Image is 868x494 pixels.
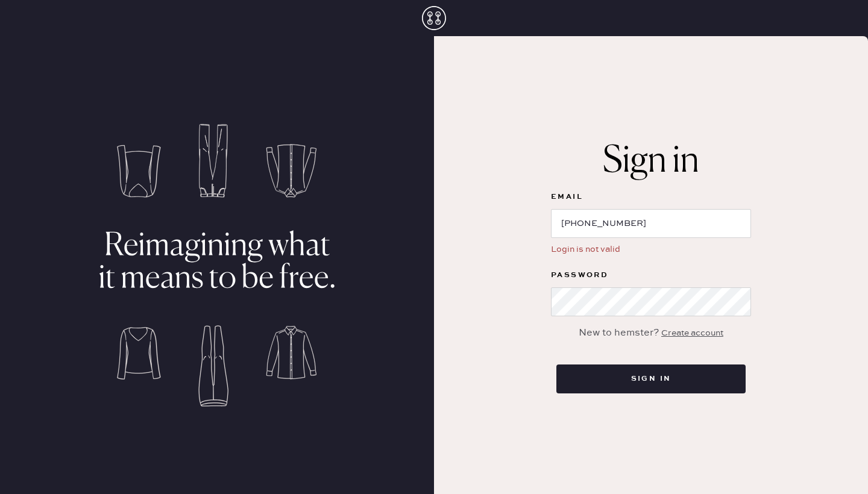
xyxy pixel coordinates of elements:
button: Sign in [556,364,746,393]
div: Sign in [603,144,699,180]
label: Password [551,268,751,283]
div: New to hemster? [579,326,659,340]
input: e.g. john@doe.com [551,209,751,238]
div: Create account [661,327,723,340]
label: Email [551,190,751,204]
a: Create account [659,327,723,340]
div: Login is not valid [551,243,751,256]
img: test-bg.svg [96,123,338,407]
